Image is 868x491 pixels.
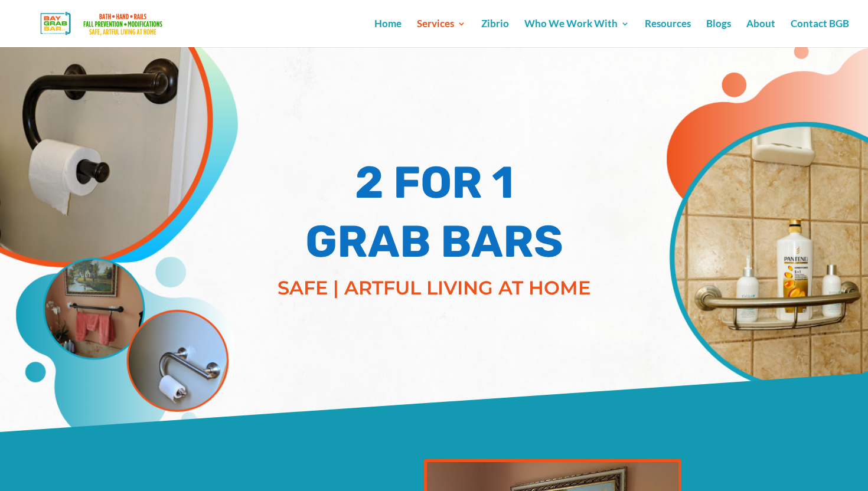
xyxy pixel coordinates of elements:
a: Blogs [706,19,731,47]
a: Resources [645,19,691,47]
p: SAFE | ARTFUL LIVING AT HOME [257,274,611,302]
a: Home [374,19,402,47]
h1: 2 FOR 1 [257,156,611,215]
a: Who We Work With [524,19,629,47]
a: Contact BGB [791,19,849,47]
a: Services [417,19,466,47]
h1: GRAB BARS [257,215,611,274]
a: Zibrio [481,19,509,47]
img: Bay Grab Bar [20,8,186,39]
a: About [746,19,775,47]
